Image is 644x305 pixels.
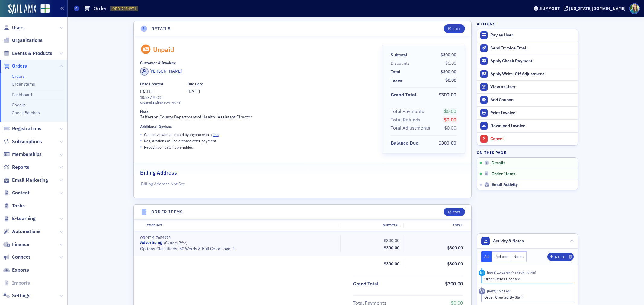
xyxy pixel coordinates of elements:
span: Total [391,69,402,75]
button: Add Coupon [477,93,578,106]
div: Download Invoice [490,123,575,129]
span: [DATE] [187,89,200,94]
a: Tasks [3,203,25,209]
p: Recognition catch up enabled. [144,144,194,150]
div: Taxes [391,77,402,83]
div: Product [143,223,340,228]
span: ORD-7654971 [112,6,136,11]
button: Pay as User [477,29,578,42]
div: Support [539,6,560,11]
span: Registrations [12,125,41,132]
span: Balance Due [391,140,421,147]
span: Created By: [140,100,157,105]
button: Apply Write-Off Adjustment [477,68,578,80]
time: 10/10/2025 10:52 AM [487,270,511,275]
div: [US_STATE][DOMAIN_NAME] [569,6,626,11]
span: Order Items [492,171,515,177]
div: Total [391,69,400,75]
span: • [140,131,142,137]
span: $300.00 [384,245,399,250]
a: Download Invoice [477,119,578,132]
div: Order Items Updated [484,276,570,281]
a: E-Learning [3,215,36,222]
span: • [140,144,142,150]
span: Email Activity [492,182,518,187]
div: [PERSON_NAME] [157,100,181,105]
span: $300.00 [447,245,463,250]
div: Activity [479,288,485,294]
div: Cancel [490,136,575,142]
a: Advertising [140,240,162,245]
span: Taxes [391,77,404,83]
div: Apply Check Payment [490,58,575,64]
a: Finance [3,241,29,248]
span: Email Marketing [12,177,48,184]
button: [US_STATE][DOMAIN_NAME] [564,6,628,11]
div: Jefferson County Department of Health- Assistant Director [140,109,373,120]
a: Exports [3,267,29,273]
span: Memberships [12,151,42,158]
div: Grand Total [353,280,379,288]
a: [PERSON_NAME] [140,67,182,76]
button: View as User [477,80,578,93]
a: Automations [3,228,40,235]
span: Settings [12,292,30,299]
div: [PERSON_NAME] [149,68,182,74]
a: Organizations [3,37,43,44]
span: Users [12,24,25,31]
span: Subscriptions [12,138,42,145]
span: $300.00 [438,140,456,146]
span: $300.00 [441,52,456,58]
div: Total Payments [391,108,424,115]
span: Grand Total [353,280,381,288]
button: Apply Check Payment [477,55,578,68]
span: Total Payments [391,108,426,115]
span: [DATE] [140,89,152,94]
time: 10/10/2025 10:51 AM [487,289,511,293]
img: SailAMX [8,4,36,14]
div: Customer & Invoicee [140,61,176,65]
span: Profile [629,3,640,14]
h1: Order [93,5,107,12]
span: $300.00 [438,92,456,98]
span: Connect [12,254,30,260]
time: 10:53 AM [140,95,155,100]
span: CDT [155,95,163,100]
span: Automations [12,228,40,235]
div: Date Created [140,82,163,86]
div: Total Adjustments [391,124,430,132]
div: Options: Classifieds, 50 Words & Full Color Logo, 1 [140,246,336,252]
h2: Billing Address [140,169,177,177]
span: Organizations [12,37,43,44]
span: $0.00 [444,117,456,123]
span: Tasks [12,203,25,209]
a: Orders [12,74,25,79]
a: Events & Products [3,50,52,57]
span: $0.00 [445,77,456,83]
span: Finance [12,241,29,248]
button: All [481,251,492,262]
button: Note [547,253,574,261]
a: Reports [3,164,29,171]
a: Checks [12,102,26,108]
button: Send Invoice Email [477,42,578,55]
button: Cancel [477,132,578,145]
div: Activity [479,270,485,276]
div: Add Coupon [490,97,575,103]
span: Total Refunds [391,116,423,124]
div: Total Refunds [391,116,421,124]
img: SailAMX [40,4,50,13]
span: Content [12,190,30,196]
a: Print Invoice [477,106,578,119]
button: Edit [444,208,465,216]
span: Events & Products [12,50,52,57]
span: $300.00 [384,261,399,266]
span: Helen Oglesby [511,270,536,275]
span: Total Adjustments [391,124,432,132]
a: Connect [3,254,30,260]
h4: Actions [477,21,495,27]
span: $300.00 [384,238,399,243]
div: Pay as User [490,33,575,38]
div: Send Invoice Email [490,46,575,51]
div: Edit [453,211,460,214]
